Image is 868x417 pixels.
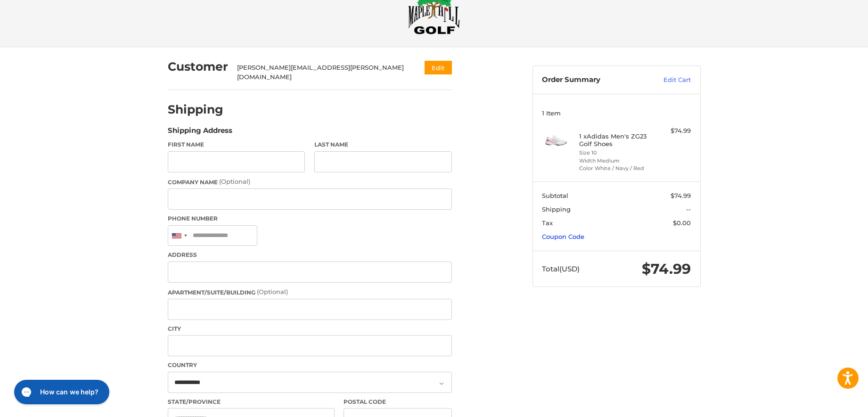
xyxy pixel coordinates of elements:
div: United States: +1 [168,226,190,246]
span: -- [686,205,691,213]
div: [PERSON_NAME][EMAIL_ADDRESS][PERSON_NAME][DOMAIN_NAME] [237,63,406,82]
small: (Optional) [257,288,288,295]
span: Subtotal [542,192,568,199]
a: Edit Cart [643,75,691,85]
span: Tax [542,219,553,227]
span: $74.99 [642,260,691,278]
label: Address [168,251,452,259]
span: $0.00 [673,219,691,227]
label: Country [168,361,452,369]
label: Apartment/Suite/Building [168,287,452,297]
legend: Shipping Address [168,125,232,140]
label: Company Name [168,177,452,187]
label: Postal Code [344,398,452,406]
a: Coupon Code [542,233,584,240]
div: $74.99 [654,126,691,136]
iframe: Gorgias live chat messenger [9,376,112,408]
li: Color White / Navy / Red [579,164,651,172]
iframe: Google Customer Reviews [790,392,868,417]
span: Total (USD) [542,264,580,273]
h2: Customer [168,59,228,74]
label: First Name [168,140,305,149]
h2: Shipping [168,102,223,117]
button: Edit [425,61,452,74]
label: City [168,325,452,333]
h3: 1 Item [542,109,691,117]
label: Phone Number [168,214,452,223]
li: Width Medium [579,157,651,165]
label: State/Province [168,398,335,406]
li: Size 10 [579,149,651,157]
h4: 1 x Adidas Men's ZG23 Golf Shoes [579,132,651,148]
label: Last Name [314,140,452,149]
span: $74.99 [671,192,691,199]
small: (Optional) [219,178,250,185]
span: Shipping [542,205,571,213]
h3: Order Summary [542,75,643,85]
